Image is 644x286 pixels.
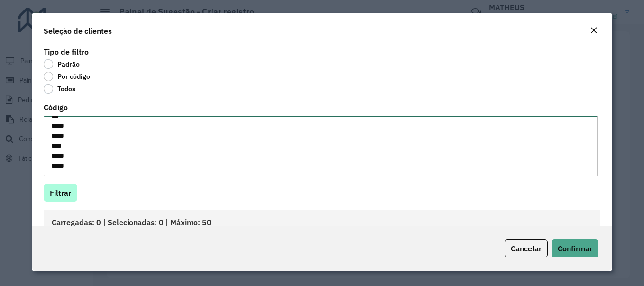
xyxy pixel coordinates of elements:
[44,84,75,94] label: Todos
[558,244,592,253] span: Confirmar
[44,46,89,57] label: Tipo de filtro
[44,184,77,202] button: Filtrar
[590,27,598,34] em: Fechar
[552,239,598,257] button: Confirmar
[505,239,548,257] button: Cancelar
[587,25,600,37] button: Close
[44,72,90,81] label: Por código
[44,102,68,113] label: Código
[44,59,80,69] label: Padrão
[44,210,600,234] div: Carregadas: 0 | Selecionadas: 0 | Máximo: 50
[44,25,112,37] h4: Seleção de clientes
[511,244,542,253] span: Cancelar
